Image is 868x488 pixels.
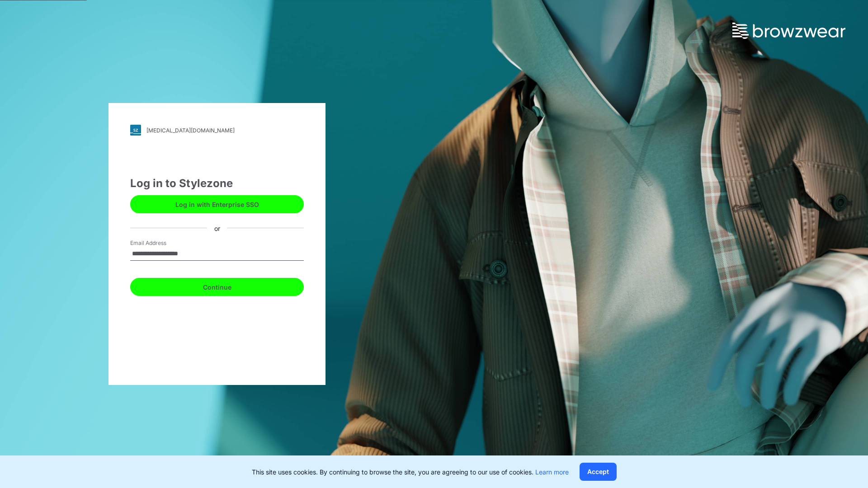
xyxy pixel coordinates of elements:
button: Log in with Enterprise SSO [130,195,304,213]
button: Continue [130,278,304,296]
label: Email Address [130,239,193,247]
div: or [207,223,227,233]
img: browzwear-logo.73288ffb.svg [732,23,845,39]
p: This site uses cookies. By continuing to browse the site, you are agreeing to our use of cookies. [252,467,569,477]
a: [MEDICAL_DATA][DOMAIN_NAME] [130,125,304,136]
div: Log in to Stylezone [130,175,304,192]
div: [MEDICAL_DATA][DOMAIN_NAME] [146,127,235,134]
a: Learn more [535,468,569,476]
button: Accept [580,463,617,481]
img: svg+xml;base64,PHN2ZyB3aWR0aD0iMjgiIGhlaWdodD0iMjgiIHZpZXdCb3g9IjAgMCAyOCAyOCIgZmlsbD0ibm9uZSIgeG... [130,125,141,136]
